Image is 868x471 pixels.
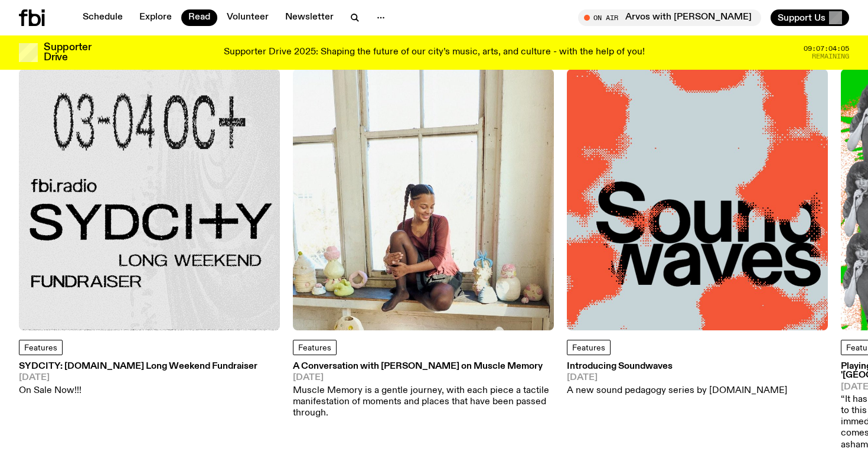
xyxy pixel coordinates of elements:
[293,362,554,371] h3: A Conversation with [PERSON_NAME] on Muscle Memory
[293,340,337,355] a: Features
[181,9,217,26] a: Read
[293,373,554,382] span: [DATE]
[812,53,849,60] span: Remaining
[224,47,645,58] p: Supporter Drive 2025: Shaping the future of our city’s music, arts, and culture - with the help o...
[76,9,130,26] a: Schedule
[278,9,341,26] a: Newsletter
[220,9,276,26] a: Volunteer
[19,362,257,371] h3: SYDCITY: [DOMAIN_NAME] Long Weekend Fundraiser
[567,373,787,382] span: [DATE]
[132,9,179,26] a: Explore
[19,340,63,355] a: Features
[298,344,331,352] span: Features
[567,340,611,355] a: Features
[567,385,787,397] p: A new sound pedagogy series by [DOMAIN_NAME]
[567,69,828,330] img: The text Sound waves, with one word stacked upon another, in black text on a bluish-gray backgrou...
[778,12,825,23] span: Support Us
[572,344,605,352] span: Features
[578,9,761,26] button: On AirArvos with [PERSON_NAME]
[804,46,849,52] span: 09:07:04:05
[19,362,257,397] a: SYDCITY: [DOMAIN_NAME] Long Weekend Fundraiser[DATE]On Sale Now!!!
[567,362,787,397] a: Introducing Soundwaves[DATE]A new sound pedagogy series by [DOMAIN_NAME]
[19,385,257,397] p: On Sale Now!!!
[293,362,554,419] a: A Conversation with [PERSON_NAME] on Muscle Memory[DATE]Muscle Memory is a gentle journey, with e...
[771,9,849,26] button: Support Us
[19,373,257,382] span: [DATE]
[567,362,787,371] h3: Introducing Soundwaves
[44,43,91,63] h3: Supporter Drive
[24,344,57,352] span: Features
[19,69,280,330] img: Black text on gray background. Reading top to bottom: 03-04 OCT. fbi.radio SYDCITY LONG WEEKEND F...
[293,385,554,420] p: Muscle Memory is a gentle journey, with each piece a tactile manifestation of moments and places ...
